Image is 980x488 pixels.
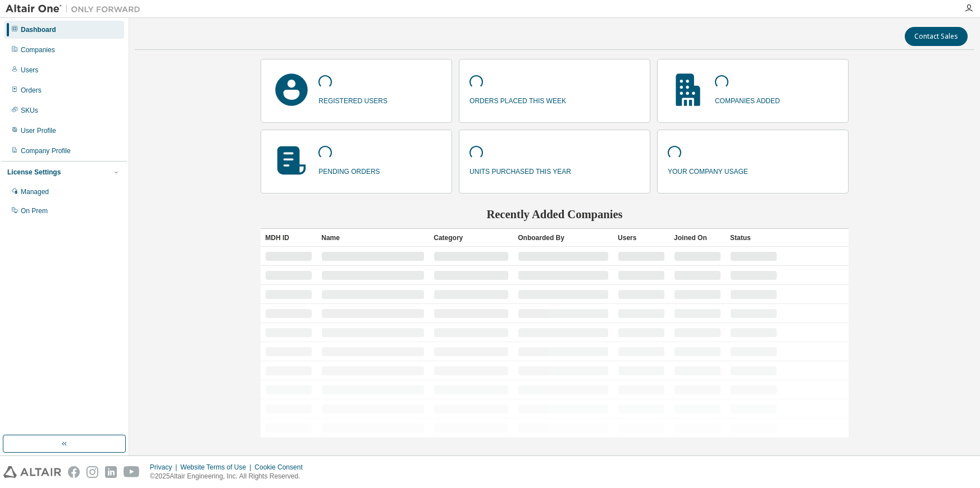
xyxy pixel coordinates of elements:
div: Cookie Consent [254,463,309,472]
div: Users [618,229,665,247]
p: units purchased this year [470,164,571,177]
div: Users [21,66,38,75]
img: facebook.svg [68,466,80,478]
div: Onboarded By [518,229,609,247]
div: License Settings [7,168,61,177]
div: Category [434,229,509,247]
div: Joined On [674,229,721,247]
p: your company usage [668,164,748,177]
div: Dashboard [21,25,56,34]
img: youtube.svg [124,466,140,478]
div: SKUs [21,106,38,115]
div: Company Profile [21,146,71,155]
p: © 2025 Altair Engineering, Inc. All Rights Reserved. [150,472,309,481]
p: registered users [318,93,388,106]
div: Orders [21,86,42,95]
div: Name [321,229,425,247]
h2: Recently Added Companies [261,207,849,222]
div: Status [730,229,777,247]
div: On Prem [21,206,48,215]
div: User Profile [21,126,56,135]
div: MDH ID [265,229,312,247]
img: linkedin.svg [105,466,117,478]
img: altair_logo.svg [3,466,61,478]
div: Privacy [150,463,180,472]
div: Managed [21,187,49,196]
p: orders placed this week [470,93,566,106]
div: Companies [21,45,55,54]
img: Altair One [6,3,146,15]
p: pending orders [318,164,380,177]
img: instagram.svg [86,466,98,478]
button: Contact Sales [905,27,968,46]
p: companies added [715,93,780,106]
div: Website Terms of Use [180,463,254,472]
